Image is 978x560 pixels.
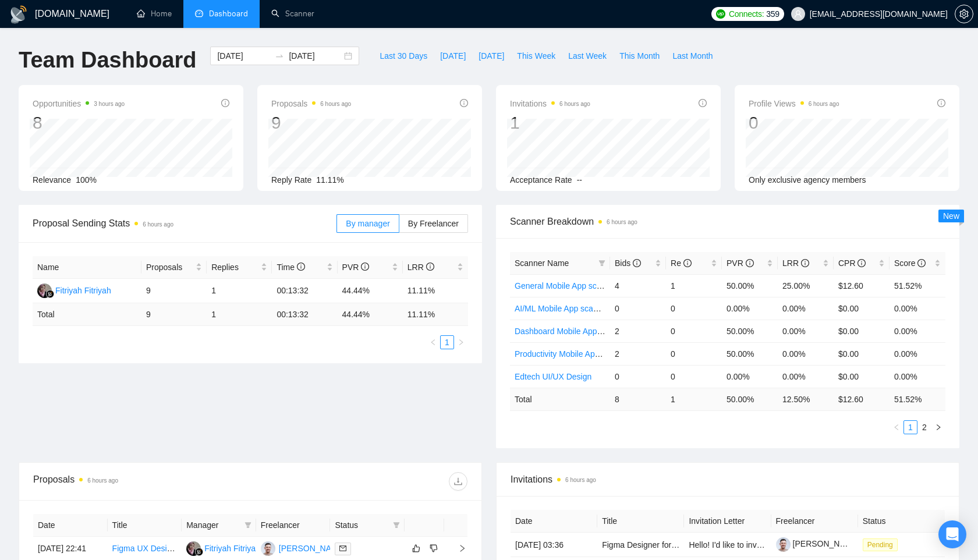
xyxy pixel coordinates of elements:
[890,388,945,410] td: 51.52 %
[515,304,610,313] a: AI/ML Mobile App scanner
[271,112,351,134] div: 9
[460,99,468,107] span: info-circle
[391,516,402,534] span: filter
[217,49,270,62] input: Start date
[515,258,569,268] span: Scanner Name
[339,545,346,552] span: mail
[141,303,207,326] td: 9
[722,274,778,297] td: 50.00%
[559,101,590,107] time: 6 hours ago
[931,420,945,434] li: Next Page
[393,522,400,529] span: filter
[289,49,342,62] input: End date
[33,97,125,111] span: Opportunities
[33,303,141,326] td: Total
[261,543,346,552] a: IA[PERSON_NAME]
[143,221,173,228] time: 6 hours ago
[778,342,834,365] td: 0.00%
[517,49,555,62] span: This Week
[272,279,337,303] td: 00:13:32
[275,51,284,61] span: to
[441,336,453,349] a: 1
[834,388,890,410] td: $ 12.60
[935,424,942,431] span: right
[890,420,903,434] li: Previous Page
[472,47,511,65] button: [DATE]
[619,49,660,62] span: This Month
[511,533,597,557] td: [DATE] 03:36
[204,542,260,555] div: Fitriyah Fitriyah
[403,303,468,326] td: 11.11 %
[256,514,331,537] th: Freelancer
[55,284,111,297] div: Fitriyah Fitriyah
[683,259,692,267] span: info-circle
[801,259,809,267] span: info-circle
[607,219,637,225] time: 6 hours ago
[610,365,666,388] td: 0
[938,520,966,548] div: Open Intercom Messenger
[9,5,28,24] img: logo
[955,5,973,23] button: setting
[857,259,866,267] span: info-circle
[749,175,866,185] span: Only exclusive agency members
[403,279,468,303] td: 11.11%
[858,510,945,533] th: Status
[863,540,902,549] a: Pending
[746,259,754,267] span: info-circle
[510,112,590,134] div: 1
[666,320,722,342] td: 0
[275,51,284,61] span: swap-right
[515,349,630,359] a: Productivity Mobile App scanner
[271,97,351,111] span: Proposals
[271,175,311,185] span: Reply Rate
[94,101,125,107] time: 3 hours ago
[863,538,898,551] span: Pending
[596,254,608,272] span: filter
[722,388,778,410] td: 50.00 %
[207,256,272,279] th: Replies
[373,47,434,65] button: Last 30 Days
[716,9,725,19] img: upwork-logo.png
[510,214,945,229] span: Scanner Breakdown
[37,283,52,298] img: FF
[511,510,597,533] th: Date
[87,477,118,484] time: 6 hours ago
[809,101,839,107] time: 6 hours ago
[666,47,719,65] button: Last Month
[565,477,596,483] time: 6 hours ago
[568,49,607,62] span: Last Week
[890,342,945,365] td: 0.00%
[722,297,778,320] td: 0.00%
[722,365,778,388] td: 0.00%
[778,320,834,342] td: 0.00%
[76,175,97,185] span: 100%
[699,99,707,107] span: info-circle
[890,297,945,320] td: 0.00%
[749,97,839,111] span: Profile Views
[346,219,389,228] span: By manager
[778,297,834,320] td: 0.00%
[666,342,722,365] td: 0
[338,303,403,326] td: 44.44 %
[511,47,562,65] button: This Week
[426,335,440,349] li: Previous Page
[361,263,369,271] span: info-circle
[672,49,713,62] span: Last Month
[137,9,172,19] a: homeHome
[426,263,434,271] span: info-circle
[271,9,314,19] a: searchScanner
[242,516,254,534] span: filter
[597,510,684,533] th: Title
[33,112,125,134] div: 8
[186,543,260,552] a: FFFitriyah Fitriyah
[409,541,423,555] button: like
[931,420,945,434] button: right
[207,303,272,326] td: 1
[209,9,248,19] span: Dashboard
[408,263,434,272] span: LRR
[610,297,666,320] td: 0
[894,258,926,268] span: Score
[510,97,590,111] span: Invitations
[893,424,900,431] span: left
[722,320,778,342] td: 50.00%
